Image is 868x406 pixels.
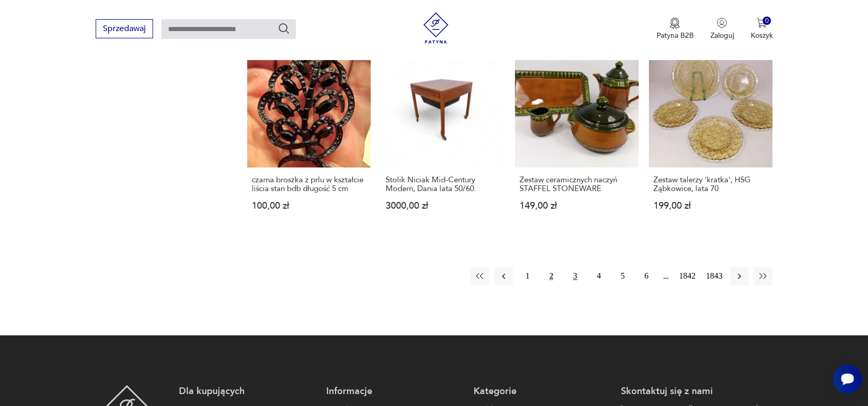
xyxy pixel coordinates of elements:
[676,267,698,285] button: 1842
[252,201,366,210] p: 100,00 zł
[518,267,537,285] button: 1
[381,43,505,230] a: Stolik Niciak Mid-Century Modern, Dania lata 50/60.Stolik Niciak Mid-Century Modern, Dania lata 5...
[252,176,366,193] h3: czarna broszka z prlu w kształcie liścia stan bdb długość 5 cm
[656,18,693,40] a: Ikona medaluPatyna B2B
[386,201,500,210] p: 3000,00 zł
[750,18,772,40] button: 0Koszyk
[756,18,767,28] img: Ikona koszyka
[179,385,316,397] p: Dla kupujących
[710,18,734,40] button: Zaloguj
[669,18,680,29] img: Ikona medalu
[613,267,632,285] button: 5
[386,176,500,193] h3: Stolik Niciak Mid-Century Modern, Dania lata 50/60.
[710,31,734,40] p: Zaloguj
[515,43,638,230] a: Zestaw ceramicznych naczyń STAFFEL STONEWAREZestaw ceramicznych naczyń STAFFEL STONEWARE149,00 zł
[589,267,608,285] button: 4
[520,201,634,210] p: 149,00 zł
[247,43,371,230] a: czarna broszka z prlu w kształcie liścia stan bdb długość 5 cmczarna broszka z prlu w kształcie l...
[278,22,290,35] button: Szukaj
[656,31,693,40] p: Patyna B2B
[566,267,584,285] button: 3
[703,267,725,285] button: 1843
[474,385,611,397] p: Kategorie
[750,31,772,40] p: Koszyk
[621,385,758,397] p: Skontaktuj się z nami
[763,17,771,25] div: 0
[542,267,560,285] button: 2
[637,267,656,285] button: 6
[326,385,463,397] p: Informacje
[649,43,772,230] a: Zestaw talerzy 'kratka', HSG Ząbkowice, lata 70Zestaw talerzy 'kratka', HSG Ząbkowice, lata 70199...
[520,176,634,193] h3: Zestaw ceramicznych naczyń STAFFEL STONEWARE
[833,365,862,394] iframe: Smartsupp widget button
[653,176,768,193] h3: Zestaw talerzy 'kratka', HSG Ząbkowice, lata 70
[717,18,727,28] img: Ikonka użytkownika
[96,19,153,38] button: Sprzedawaj
[653,201,768,210] p: 199,00 zł
[656,18,693,40] button: Patyna B2B
[420,12,451,44] img: Patyna - sklep z meblami i dekoracjami vintage
[96,26,153,33] a: Sprzedawaj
